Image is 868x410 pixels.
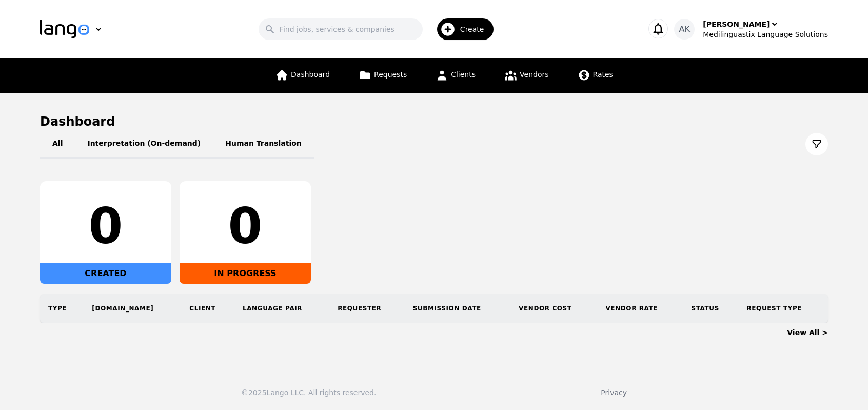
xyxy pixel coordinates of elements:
th: Type [40,294,84,323]
button: Filter [805,133,828,155]
th: Request Type [738,294,828,323]
button: All [40,130,75,159]
input: Find jobs, services & companies [259,18,423,40]
button: Human Translation [213,130,314,159]
th: Client [181,294,234,323]
th: [DOMAIN_NAME] [84,294,181,323]
img: Logo [40,20,89,38]
th: Vendor Rate [597,294,683,323]
a: Rates [571,58,619,93]
th: Language Pair [234,294,329,323]
span: Requests [374,70,407,79]
th: Vendor Cost [510,294,597,323]
th: Submission Date [405,294,510,323]
div: Medilinguastix Language Solutions [703,29,828,40]
span: Vendors [520,70,548,79]
span: Dashboard [291,70,330,79]
a: Dashboard [269,58,336,93]
div: 0 [48,202,163,251]
div: 0 [188,202,303,251]
th: Status [683,294,738,323]
button: Create [423,14,500,44]
div: [PERSON_NAME] [703,19,770,29]
div: IN PROGRESS [180,263,311,284]
button: Interpretation (On-demand) [75,130,213,159]
h1: Dashboard [40,113,828,130]
span: Rates [593,70,613,79]
th: Requester [329,294,404,323]
a: Privacy [601,388,627,397]
div: CREATED [40,263,171,284]
button: AK[PERSON_NAME]Medilinguastix Language Solutions [674,19,828,40]
div: © 2025 Lango LLC. All rights reserved. [241,387,376,398]
a: Clients [429,58,482,93]
span: Create [460,24,491,34]
a: Vendors [498,58,555,93]
a: View All > [787,328,828,337]
a: Requests [352,58,413,93]
span: AK [679,23,690,35]
span: Clients [451,70,476,79]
